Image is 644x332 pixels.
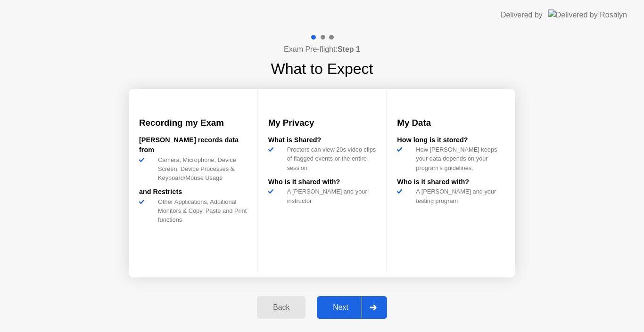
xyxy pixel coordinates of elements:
[397,116,505,130] h3: My Data
[268,135,376,146] div: What is Shared?
[154,155,247,183] div: Camera, Microphone, Device Screen, Device Processes & Keyboard/Mouse Usage
[397,135,505,146] div: How long is it stored?
[317,296,387,319] button: Next
[257,296,305,319] button: Back
[412,187,505,205] div: A [PERSON_NAME] and your testing program
[397,177,505,187] div: Who is it shared with?
[338,45,360,53] b: Step 1
[154,197,247,225] div: Other Applications, Additional Monitors & Copy, Paste and Print functions
[548,9,627,20] img: Delivered by Rosalyn
[320,303,362,312] div: Next
[268,116,376,130] h3: My Privacy
[283,187,376,205] div: A [PERSON_NAME] and your instructor
[501,9,543,21] div: Delivered by
[139,187,247,197] div: and Restricts
[271,57,373,80] h1: What to Expect
[412,145,505,172] div: How [PERSON_NAME] keeps your data depends on your program’s guidelines.
[283,145,376,172] div: Proctors can view 20s video clips of flagged events or the entire session
[139,116,247,130] h3: Recording my Exam
[268,177,376,187] div: Who is it shared with?
[284,44,360,55] h4: Exam Pre-flight:
[139,135,247,155] div: [PERSON_NAME] records data from
[260,303,303,312] div: Back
